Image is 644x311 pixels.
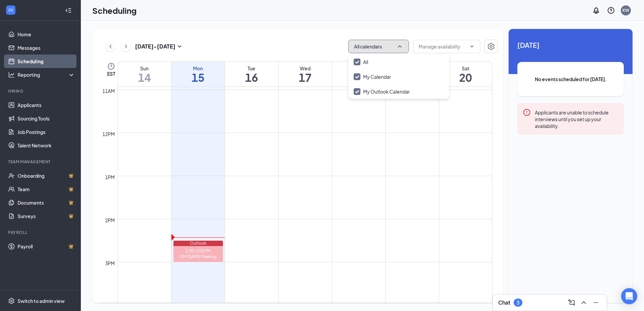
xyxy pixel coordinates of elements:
button: ChevronUp [578,297,589,308]
a: September 20, 2025 [439,62,492,87]
div: 2:30-3:00 PM [173,248,223,254]
h1: 16 [225,72,278,83]
a: September 17, 2025 [279,62,332,87]
a: September 14, 2025 [118,62,171,87]
svg: WorkstreamLogo [7,7,14,13]
svg: ChevronDown [469,44,475,49]
a: PayrollCrown [18,240,75,253]
span: [DATE] [517,40,624,50]
button: All calendarsChevronUp [348,40,409,53]
svg: Collapse [65,7,72,14]
div: 3pm [104,260,116,267]
svg: SmallChevronDown [175,42,184,50]
a: Scheduling [18,55,75,68]
svg: Analysis [8,71,15,78]
h1: 17 [279,72,332,83]
a: September 15, 2025 [171,62,225,87]
svg: ComposeMessage [568,299,576,307]
svg: ChevronUp [396,43,403,50]
div: Reporting [18,71,75,78]
h1: 14 [118,72,171,83]
a: TeamCrown [18,182,75,196]
button: ComposeMessage [566,297,577,308]
a: SurveysCrown [18,209,75,223]
div: 12pm [101,130,116,138]
svg: ChevronUp [580,299,588,307]
svg: Minimize [592,299,600,307]
a: Messages [18,41,75,55]
svg: ChevronRight [123,42,129,50]
div: Tue [225,65,278,72]
h3: [DATE] - [DATE] [135,43,175,50]
div: KW [622,7,629,13]
div: Outlook [173,241,223,246]
a: Talent Network [18,139,75,152]
svg: Settings [8,298,15,304]
div: Thu [332,65,385,72]
button: Settings [484,40,498,53]
button: ChevronRight [121,41,131,51]
input: Manage availability [419,43,466,50]
div: Applicants are unable to schedule interviews until you set up your availability. [535,108,618,129]
a: Sourcing Tools [18,112,75,125]
a: September 18, 2025 [332,62,385,87]
div: Sun [118,65,171,72]
a: DocumentsCrown [18,196,75,209]
span: No events scheduled for [DATE]. [531,75,610,83]
div: Team Management [8,159,74,165]
h3: Chat [498,299,510,306]
svg: Error [523,108,531,116]
div: Payroll [8,230,74,235]
div: 3 [517,300,519,306]
h1: 18 [332,72,385,83]
div: 11am [101,87,116,95]
svg: Notifications [592,6,600,14]
div: Wed [279,65,332,72]
a: Applicants [18,98,75,112]
svg: Clock [107,62,115,70]
svg: ChevronLeft [107,42,114,50]
a: Job Postings [18,125,75,139]
button: ChevronLeft [105,41,116,51]
button: Minimize [590,297,601,308]
div: Hiring [8,88,74,94]
a: September 16, 2025 [225,62,278,87]
div: Mon [171,65,225,72]
div: Switch to admin view [18,298,65,304]
h1: Scheduling [92,5,137,16]
div: Sat [439,65,492,72]
svg: QuestionInfo [607,6,615,14]
svg: Settings [487,42,495,50]
a: Home [18,28,75,41]
h1: 20 [439,72,492,83]
div: 2pm [104,216,116,224]
h1: 15 [171,72,225,83]
div: GM TEAMS Meeting [173,254,223,260]
div: 1pm [104,173,116,181]
span: EST [107,70,115,77]
div: Open Intercom Messenger [621,288,637,304]
a: OnboardingCrown [18,169,75,182]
